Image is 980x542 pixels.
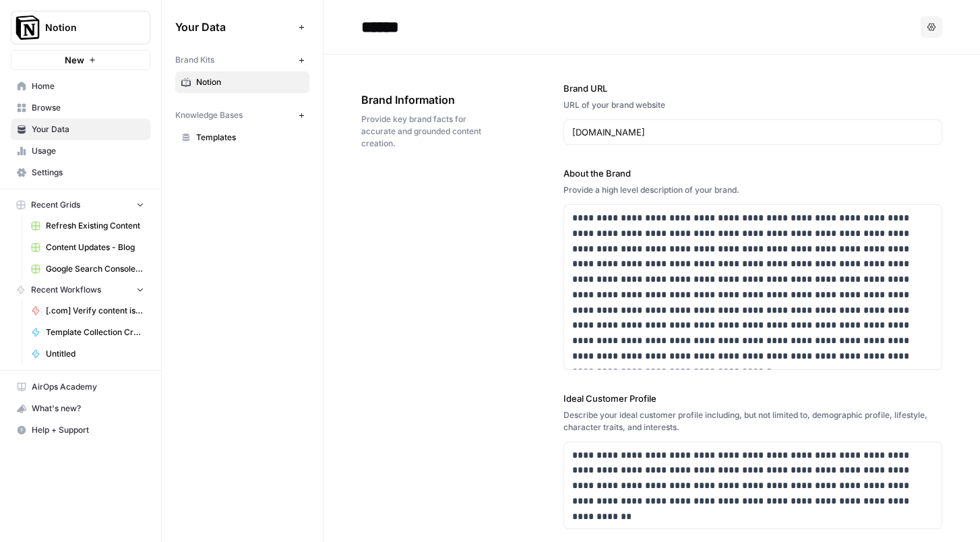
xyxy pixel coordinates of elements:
span: Settings [32,167,144,179]
label: Brand URL [563,82,943,95]
span: Brand Kits [175,54,214,66]
span: Usage [32,145,144,157]
span: Recent Workflows [31,284,101,296]
a: Content Updates - Blog [25,237,150,258]
a: AirOps Academy [11,376,150,398]
a: [.com] Verify content is discoverable / indexed [25,300,150,322]
span: Untitled [46,348,144,360]
button: Recent Grids [11,195,150,215]
span: Provide key brand facts for accurate and grounded content creation. [361,113,488,150]
span: Home [32,80,144,92]
label: Ideal Customer Profile [563,392,943,405]
span: Templates [196,131,303,144]
span: AirOps Academy [32,381,144,393]
span: Brand Information [361,92,488,108]
a: Browse [11,97,150,119]
div: Describe your ideal customer profile including, but not limited to, demographic profile, lifestyl... [563,409,943,433]
div: Provide a high level description of your brand. [563,184,943,196]
a: Home [11,76,150,97]
span: New [65,53,84,67]
label: About the Brand [563,167,943,180]
span: Your Data [32,123,144,135]
span: Refresh Existing Content [46,220,144,232]
span: Recent Grids [31,199,80,211]
a: Untitled [25,343,150,365]
img: Notion Logo [16,16,40,40]
span: Your Data [175,19,293,35]
a: Settings [11,162,150,183]
span: Content Updates - Blog [46,241,144,253]
button: Recent Workflows [11,280,150,300]
button: Help + Support [11,419,150,441]
span: Knowledge Bases [175,109,243,121]
a: Your Data [11,119,150,140]
input: www.sundaysoccer.com [572,125,934,139]
span: Notion [45,21,127,34]
span: Template Collection Creator [46,326,144,338]
div: What's new? [11,398,150,419]
span: Browse [32,102,144,114]
a: Google Search Console - [DOMAIN_NAME] [25,258,150,280]
div: URL of your brand website [563,99,943,111]
a: Refresh Existing Content [25,215,150,237]
span: [.com] Verify content is discoverable / indexed [46,305,144,317]
a: Template Collection Creator [25,322,150,343]
a: Notion [175,71,309,93]
span: Help + Support [32,424,144,436]
a: Templates [175,127,309,148]
a: Usage [11,140,150,162]
span: Notion [196,76,303,88]
button: What's new? [11,398,150,419]
span: Google Search Console - [DOMAIN_NAME] [46,263,144,275]
button: Workspace: Notion [11,11,150,44]
button: New [11,50,150,70]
